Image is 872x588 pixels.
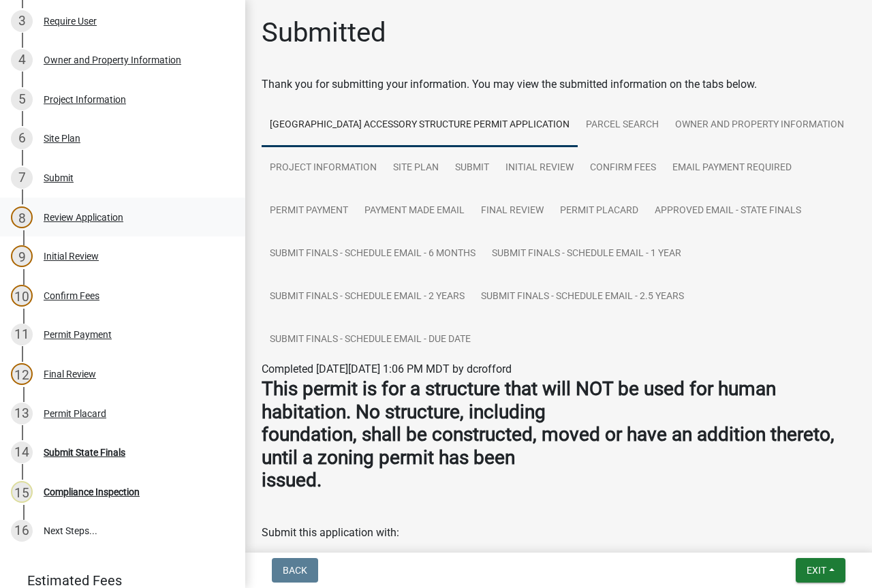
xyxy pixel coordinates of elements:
div: Final Review [44,369,96,379]
strong: This permit is for a structure that will NOT be used for human habitation. No structure, including [262,377,776,423]
a: Approved Email - State Finals [647,189,809,233]
div: 16 [11,520,33,542]
div: Initial Review [44,251,99,261]
div: 5 [11,89,33,110]
a: Submit Finals - Schedule Email - 6 Months [262,232,484,276]
div: Owner and Property Information [44,55,181,65]
a: Project Information [262,146,385,190]
a: [GEOGRAPHIC_DATA] Accessory Structure Permit Application [262,104,578,147]
div: Permit Payment [44,330,112,339]
a: Submit Finals - Schedule Email - Due Date [262,318,479,362]
div: Review Application [44,213,123,222]
div: 3 [11,10,33,32]
a: Payment Made Email [356,189,473,233]
button: Exit [796,558,845,583]
div: Submit [44,173,74,183]
span: Back [283,565,307,576]
div: Submit State Finals [44,448,125,457]
a: Initial Review [497,146,582,190]
div: 11 [11,324,33,345]
div: 10 [11,285,33,307]
div: Project Information [44,95,126,104]
a: Submit Finals - Schedule Email - 2 Years [262,275,473,319]
div: 8 [11,206,33,228]
div: 14 [11,442,33,463]
a: Final Review [473,189,552,233]
a: Confirm Fees [582,146,664,190]
div: Site Plan [44,134,80,143]
a: Owner and Property Information [667,104,852,147]
h1: Submitted [262,16,386,49]
a: Submit [447,146,497,190]
div: 4 [11,49,33,71]
div: 13 [11,403,33,424]
div: Thank you for submitting your information. You may view the submitted information on the tabs below. [262,76,856,93]
span: Completed [DATE][DATE] 1:06 PM MDT by dcrofford [262,362,512,375]
div: 6 [11,127,33,149]
div: Require User [44,16,97,26]
a: Permit Placard [552,189,647,233]
a: Permit Payment [262,189,356,233]
div: 15 [11,481,33,503]
div: 7 [11,167,33,189]
a: Email Payment Required [664,146,800,190]
div: Confirm Fees [44,291,99,300]
div: 9 [11,245,33,267]
a: Submit Finals - Schedule Email - 2.5 Years [473,275,692,319]
a: Parcel search [578,104,667,147]
strong: issued. [262,469,322,491]
a: Submit Finals - Schedule Email - 1 Year [484,232,689,276]
strong: foundation, shall be constructed, moved or have an addition thereto, until a zoning permit has been [262,423,835,469]
div: 12 [11,363,33,385]
a: Site Plan [385,146,447,190]
div: Permit Placard [44,409,106,418]
div: Compliance Inspection [44,487,140,497]
p: Submit this application with: [262,525,856,541]
button: Back [272,558,318,583]
span: Exit [807,565,826,576]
